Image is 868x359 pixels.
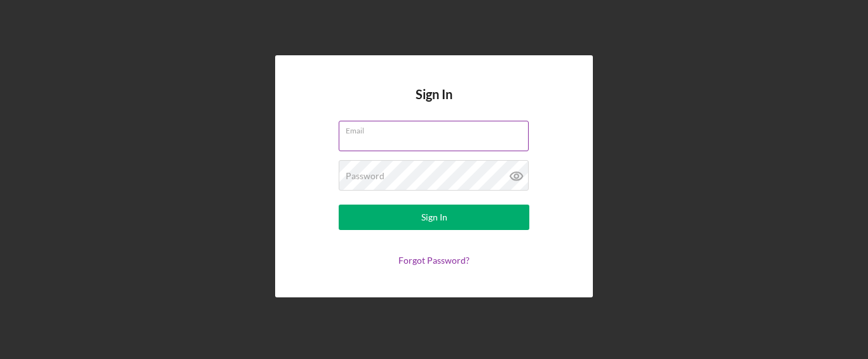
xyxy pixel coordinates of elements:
a: Forgot Password? [398,255,470,266]
button: Sign In [339,205,529,230]
label: Email [346,121,529,135]
div: Sign In [421,205,447,230]
label: Password [346,171,384,181]
h4: Sign In [416,87,452,121]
